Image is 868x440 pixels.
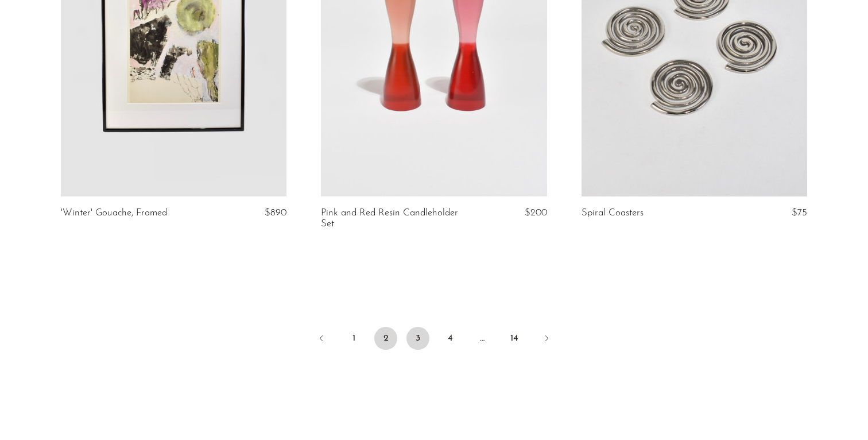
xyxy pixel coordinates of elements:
[342,327,365,350] a: 1
[535,327,558,352] a: Next
[525,208,547,218] span: $200
[61,208,167,218] a: 'Winter' Gouache, Framed
[310,327,333,352] a: Previous
[582,208,644,218] a: Spiral Coasters
[406,327,429,350] a: 3
[265,208,286,218] span: $890
[439,327,462,350] a: 4
[471,327,494,350] span: …
[374,327,397,350] span: 2
[792,208,807,218] span: $75
[321,208,472,229] a: Pink and Red Resin Candleholder Set
[503,327,526,350] a: 14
